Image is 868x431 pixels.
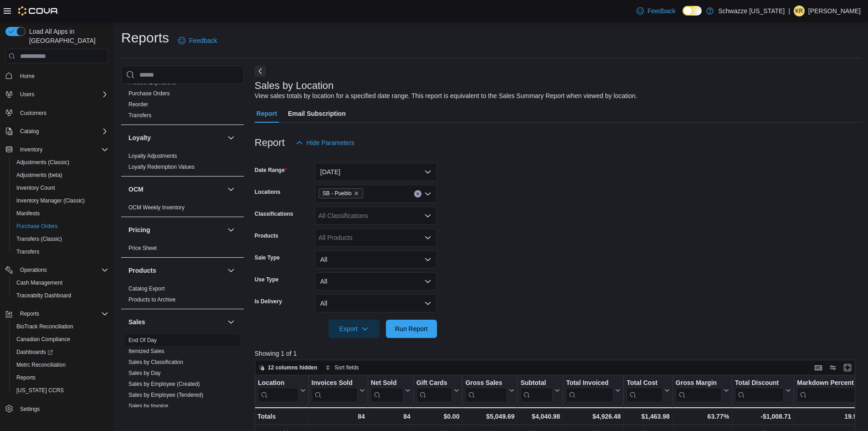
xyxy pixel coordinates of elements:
[226,265,236,276] button: Products
[226,184,236,195] button: OCM
[16,403,108,415] span: Settings
[416,379,452,388] div: Gift Cards
[255,80,334,91] h3: Sales by Location
[520,379,553,402] div: Subtotal
[318,188,363,198] span: SB - Pueblo
[311,379,365,402] button: Invoices Sold
[128,381,200,387] a: Sales by Employee (Created)
[9,169,112,182] button: Adjustments (beta)
[13,182,108,193] span: Inventory Count
[13,385,67,396] a: [US_STATE] CCRS
[465,379,507,402] div: Gross Sales
[121,29,169,47] h1: Reports
[20,266,47,274] span: Operations
[323,189,352,198] span: SB - Pueblo
[9,182,112,194] button: Inventory Count
[633,2,679,20] a: Feedback
[128,402,168,410] span: Sales by Invoice
[255,166,287,174] label: Date Range
[16,184,55,192] span: Inventory Count
[371,379,411,402] button: Net Sold
[16,361,66,369] span: Metrc Reconciliation
[255,188,281,196] label: Locations
[13,290,75,301] a: Traceabilty Dashboard
[255,137,285,148] h3: Report
[315,250,437,269] button: All
[128,101,148,108] a: Reorder
[16,387,64,394] span: [US_STATE] CCRS
[13,290,108,301] span: Traceabilty Dashboard
[128,391,203,399] span: Sales by Employee (Tendered)
[255,210,293,218] label: Classifications
[13,246,108,257] span: Transfers
[13,347,56,358] a: Dashboards
[9,156,112,169] button: Adjustments (Classic)
[647,6,675,16] span: Feedback
[9,358,112,371] button: Metrc Reconciliation
[2,264,112,276] button: Operations
[9,194,112,207] button: Inventory Manager (Classic)
[16,171,62,179] span: Adjustments (beta)
[13,157,108,168] span: Adjustments (Classic)
[416,411,460,422] div: $0.00
[424,190,431,197] button: Open list of options
[311,379,357,402] div: Invoices Sold
[2,106,112,119] button: Customers
[794,5,805,16] div: Kevin Rodriguez
[2,88,112,101] button: Users
[16,144,46,155] button: Inventory
[334,364,359,371] span: Sort fields
[416,379,460,402] button: Gift Cards
[842,362,853,373] button: Enter fullscreen
[813,362,824,373] button: Keyboard shortcuts
[416,379,452,402] div: Gift Card Sales
[2,143,112,156] button: Inventory
[13,195,108,206] span: Inventory Manager (Classic)
[128,266,224,275] button: Products
[465,379,514,402] button: Gross Sales
[16,223,58,230] span: Purchase Orders
[566,379,613,388] div: Total Invoiced
[371,379,403,388] div: Net Sold
[13,385,108,396] span: Washington CCRS
[128,348,164,354] a: Itemized Sales
[257,411,306,422] div: Totals
[128,369,161,377] span: Sales by Day
[20,405,40,413] span: Settings
[424,212,431,219] button: Open list of options
[627,379,662,402] div: Total Cost
[797,411,866,422] div: 19.98%
[566,379,613,402] div: Total Invoiced
[20,91,34,98] span: Users
[16,107,108,119] span: Customers
[2,307,112,320] button: Reports
[311,379,357,388] div: Invoices Sold
[20,128,39,135] span: Catalog
[292,134,358,152] button: Hide Parameters
[128,317,224,327] button: Sales
[128,244,157,252] span: Price Sheet
[13,372,108,383] span: Reports
[13,359,69,370] a: Metrc Reconciliation
[9,289,112,302] button: Traceabilty Dashboard
[735,379,784,402] div: Total Discount
[20,146,42,153] span: Inventory
[735,379,784,388] div: Total Discount
[128,90,170,97] a: Purchase Orders
[121,151,244,176] div: Loyalty
[315,272,437,291] button: All
[128,380,200,388] span: Sales by Employee (Created)
[566,379,621,402] button: Total Invoiced
[827,362,838,373] button: Display options
[9,276,112,289] button: Cash Management
[128,163,195,171] span: Loyalty Redemption Values
[128,112,151,119] a: Transfers
[20,73,35,80] span: Home
[13,321,108,332] span: BioTrack Reconciliation
[676,379,722,388] div: Gross Margin
[226,224,236,235] button: Pricing
[9,207,112,220] button: Manifests
[128,185,144,194] h3: OCM
[128,153,177,159] a: Loyalty Adjustments
[566,411,621,422] div: $4,926.48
